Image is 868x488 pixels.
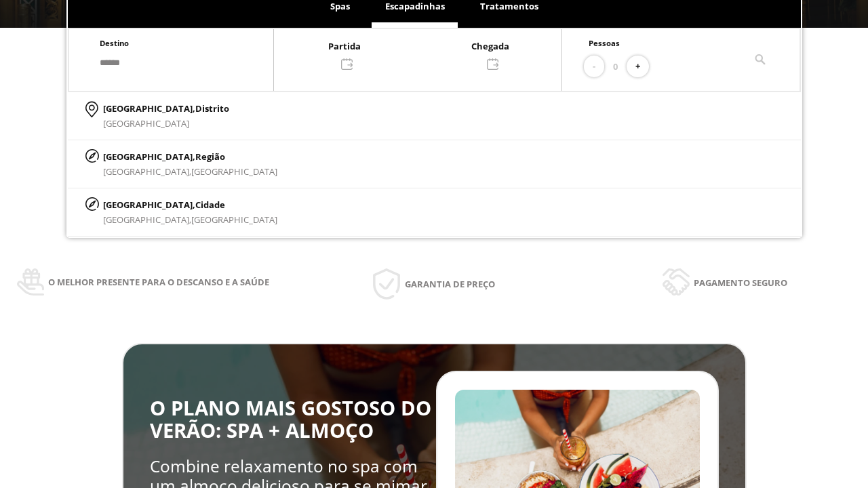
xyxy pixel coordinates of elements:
[103,149,277,164] p: [GEOGRAPHIC_DATA],
[48,274,269,289] span: O melhor presente para o descanso e a saúde
[103,117,189,129] span: [GEOGRAPHIC_DATA]
[405,277,495,291] span: Garantia de preço
[191,165,277,178] span: [GEOGRAPHIC_DATA]
[195,150,225,163] span: Região
[150,394,431,444] span: O PLANO MAIS GOSTOSO DO VERÃO: SPA + ALMOÇO
[589,38,620,48] span: Pessoas
[584,56,604,78] button: -
[100,38,129,48] span: Destino
[613,59,618,74] span: 0
[694,275,787,290] span: Pagamento seguro
[195,102,229,115] span: Distrito
[103,213,191,226] span: [GEOGRAPHIC_DATA],
[191,213,277,226] span: [GEOGRAPHIC_DATA]
[103,165,191,178] span: [GEOGRAPHIC_DATA],
[103,101,229,116] p: [GEOGRAPHIC_DATA],
[627,56,649,78] button: +
[103,197,277,212] p: [GEOGRAPHIC_DATA],
[195,199,225,211] span: Cidade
